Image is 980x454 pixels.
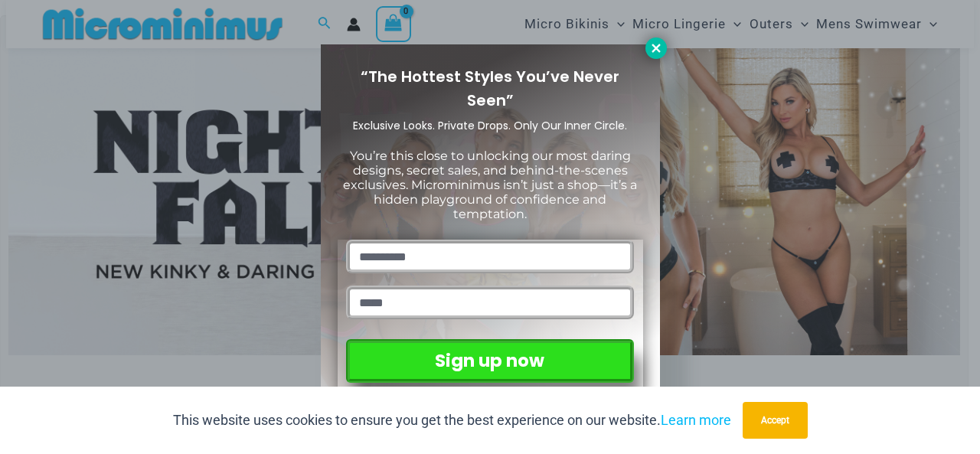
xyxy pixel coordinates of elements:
[173,409,731,432] p: This website uses cookies to ensure you get the best experience on our website.
[346,339,633,383] button: Sign up now
[353,118,627,133] span: Exclusive Looks. Private Drops. Only Our Inner Circle.
[343,149,637,222] span: You’re this close to unlocking our most daring designs, secret sales, and behind-the-scenes exclu...
[743,402,808,439] button: Accept
[661,412,731,428] a: Learn more
[645,38,667,59] button: Close
[361,66,619,111] span: “The Hottest Styles You’ve Never Seen”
